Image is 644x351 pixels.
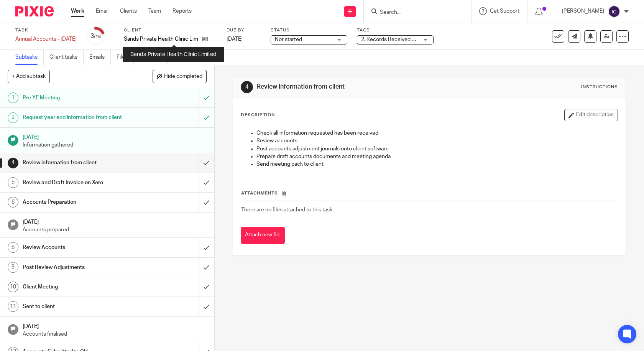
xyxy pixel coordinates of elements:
[23,157,135,168] h1: Review information from client
[15,35,77,43] div: Annual Accounts - March 2025
[23,216,207,226] h1: [DATE]
[241,191,278,195] span: Attachments
[164,74,202,80] span: Hide completed
[96,7,108,15] a: Email
[256,137,618,145] p: Review accounts
[257,83,445,91] h1: Review information from client
[23,281,135,293] h1: Client Meeting
[227,27,261,33] label: Due by
[23,262,135,273] h1: Post Review Adjustments
[23,321,207,330] h1: [DATE]
[23,132,207,141] h1: [DATE]
[89,50,111,65] a: Emails
[124,27,217,33] label: Client
[8,282,18,292] div: 10
[8,262,18,273] div: 9
[8,242,18,253] div: 8
[241,207,333,213] span: There are no files attached to this task.
[140,50,168,65] a: Notes (0)
[8,301,18,312] div: 11
[153,70,207,83] button: Hide completed
[23,141,207,149] p: Information gathered
[23,112,135,123] h1: Request year end information from client
[23,330,207,338] p: Accounts finalised
[15,27,77,33] label: Task
[8,70,50,83] button: + Add subtask
[23,226,207,234] p: Accounts prepared
[241,227,285,244] button: Attach new file
[8,177,18,188] div: 5
[23,301,135,312] h1: Sent to client
[256,145,618,153] p: Post accounts adjustment journals onto client software
[271,27,347,33] label: Status
[490,8,519,14] span: Get Support
[120,7,137,15] a: Clients
[256,160,618,168] p: Send meeting pack to client
[124,35,198,43] p: Sands Private Health Clinic Limited
[8,92,18,103] div: 1
[241,81,253,93] div: 4
[227,36,243,42] span: [DATE]
[562,7,604,15] p: [PERSON_NAME]
[49,50,84,65] a: Client tasks
[23,196,135,208] h1: Accounts Preparation
[71,7,84,15] a: Work
[172,7,192,15] a: Reports
[15,35,77,43] div: Annual Accounts - [DATE]
[173,50,203,65] a: Audit logs
[256,153,618,160] p: Prepare draft accounts documents and meeting agenda
[23,177,135,188] h1: Review and Draft Invoice on Xero
[90,32,101,41] div: 3
[357,27,434,33] label: Tags
[275,37,302,42] span: Not started
[23,242,135,253] h1: Review Accounts
[117,50,134,65] a: Files
[241,112,275,118] p: Description
[256,129,618,137] p: Check all information requested has been received
[15,50,44,65] a: Subtasks
[23,92,135,104] h1: Pre-YE Meeting
[148,7,161,15] a: Team
[8,112,18,123] div: 2
[608,5,620,18] img: svg%3E
[564,109,618,121] button: Edit description
[581,84,618,90] div: Instructions
[8,197,18,208] div: 6
[8,158,18,168] div: 4
[379,9,448,16] input: Search
[15,6,54,16] img: Pixie
[361,37,419,42] span: 2. Records Received + 1
[94,35,101,39] small: /16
